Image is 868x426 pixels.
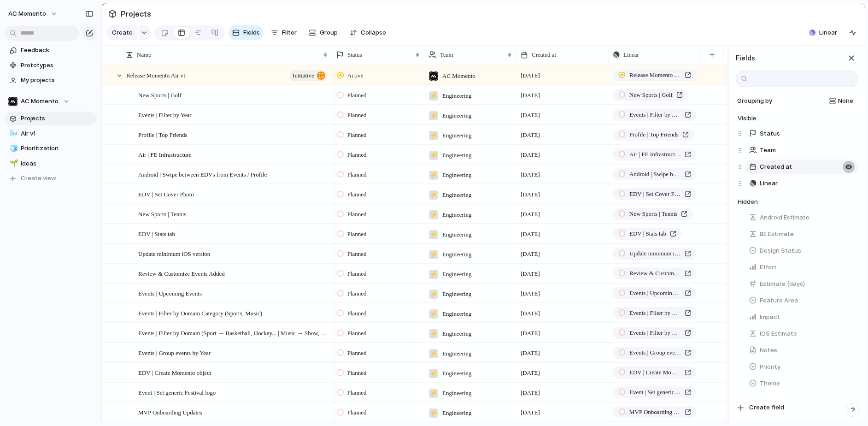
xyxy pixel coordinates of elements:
[613,406,697,418] a: MVP Onboarding Updates
[613,129,694,141] a: Profile | Top Friends
[4,6,62,21] button: AC Momento
[521,388,540,397] span: [DATE]
[119,6,153,22] span: Projects
[442,250,472,259] span: Engineering
[21,129,94,138] span: Air v1
[429,290,438,299] div: ⚡
[629,71,681,80] span: Release Momento Air v1
[760,213,809,222] span: Android Estimate
[282,28,297,37] span: Filter
[429,250,438,259] div: ⚡
[8,9,46,18] span: AC Momento
[347,210,367,219] span: Planned
[760,346,777,355] span: Notes
[629,90,673,100] span: New Sports | Golf
[442,349,472,358] span: Engineering
[745,293,858,308] button: Feature Area
[429,151,438,160] div: ⚡
[521,269,540,278] span: [DATE]
[429,131,438,140] div: ⚡
[5,43,97,57] a: Feedback
[623,50,639,59] span: Linear
[629,368,681,377] span: EDV | Create Momento object
[347,368,367,378] span: Planned
[521,111,540,120] span: [DATE]
[745,227,858,242] button: BE Estimate
[8,159,18,168] button: 🌱
[229,25,264,40] button: Fields
[5,95,97,108] button: AC Momento
[440,50,453,59] span: Team
[442,389,472,398] span: Engineering
[112,28,133,37] span: Create
[347,408,367,417] span: Planned
[429,91,438,101] div: ⚡
[629,170,681,179] span: Android | Swipe between EDVs from Events / Profile
[745,210,858,225] button: Android Estimate
[745,143,858,158] button: Team
[760,162,792,172] span: Created at
[138,367,211,378] span: EDV | Create Momento object
[629,289,681,298] span: Events | Upcoming Events
[267,25,300,40] button: Filter
[745,260,858,275] button: Effort
[629,328,681,337] span: Events | Filter by Domain (Sport → Basketball, Hockey... | Music → Show, Fest
[521,230,540,239] span: [DATE]
[21,159,94,168] span: Ideas
[138,89,182,100] span: New Sports | Golf
[5,142,97,155] a: 🧊Prioritization
[760,230,794,239] span: BE Estimate
[521,91,540,100] span: [DATE]
[347,71,364,80] span: Active
[10,128,16,139] div: 🌬️
[745,243,858,258] button: Design Status
[521,170,540,179] span: [DATE]
[442,369,472,378] span: Engineering
[138,288,202,298] span: Events | Upcoming Events
[613,168,697,180] a: Android | Swipe between EDVs from Events / Profile
[521,349,540,358] span: [DATE]
[347,249,367,259] span: Planned
[429,408,438,418] div: ⚡
[138,268,225,278] span: Review & Customize Events Added
[629,249,681,258] span: Update minimum iOS version
[289,70,328,82] button: initiative
[735,96,772,106] span: Grouping by
[738,142,858,159] div: Team
[5,157,97,171] div: 🌱Ideas
[760,146,776,155] span: Team
[5,73,97,87] a: My projects
[521,190,540,199] span: [DATE]
[760,179,778,188] span: Linear
[138,327,329,338] span: Events | Filter by Domain (Sport → Basketball, Hockey... | Music → Show, Fest
[738,114,858,123] h4: Visible
[429,230,438,239] div: ⚡
[347,388,367,397] span: Planned
[442,329,472,338] span: Engineering
[10,143,16,154] div: 🧊
[442,309,472,319] span: Engineering
[429,369,438,378] div: ⚡
[745,160,858,174] button: Created at
[5,127,97,141] a: 🌬️Air v1
[138,208,186,219] span: New Sports | Tennis
[8,129,18,138] button: 🌬️
[629,229,666,238] span: EDV | Stats tab
[138,347,211,358] span: Events | Group events by Year
[347,91,367,100] span: Planned
[347,289,367,298] span: Planned
[429,309,438,319] div: ⚡
[347,190,367,199] span: Planned
[733,400,861,415] button: Create field
[760,296,798,305] span: Feature Area
[5,172,97,185] button: Create view
[629,150,681,159] span: Air | FE Infrastructure
[429,171,438,180] div: ⚡
[442,408,472,418] span: Engineering
[521,368,540,378] span: [DATE]
[442,171,472,180] span: Engineering
[613,69,697,81] a: Release Momento Air v1
[738,197,858,207] h4: Hidden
